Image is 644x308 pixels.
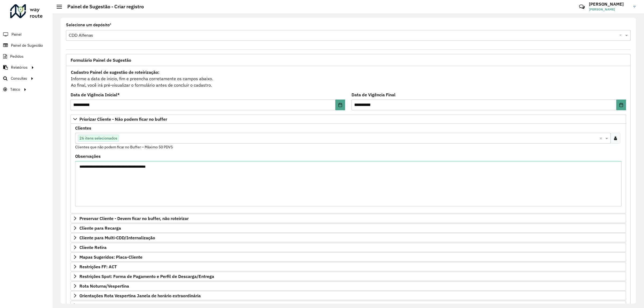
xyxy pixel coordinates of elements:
[71,291,626,300] a: Orientações Rota Vespertina Janela de horário extraordinária
[71,252,626,262] a: Mapas Sugeridos: Placa-Cliente
[71,243,626,252] a: Cliente Retira
[352,91,396,98] label: Data de Vigência Final
[71,91,120,98] label: Data de Vigência Inicial
[79,284,129,288] span: Rota Noturna/Vespertina
[79,294,201,298] span: Orientações Rota Vespertina Janela de horário extraordinária
[11,76,27,81] span: Consultas
[71,233,626,242] a: Cliente para Multi-CDD/Internalização
[79,117,167,121] span: Priorizar Cliente - Não podem ficar no buffer
[79,303,147,307] span: Pre-Roteirização AS / Orientações
[79,255,142,259] span: Mapas Sugeridos: Placa-Cliente
[589,7,629,12] span: [PERSON_NAME]
[71,214,626,223] a: Preservar Cliente - Devem ficar no buffer, não roteirizar
[599,135,604,141] span: Clear all
[79,245,107,250] span: Cliente Retira
[11,43,43,48] span: Painel de Sugestão
[335,100,345,110] button: Choose Date
[71,115,626,124] a: Priorizar Cliente - Não podem ficar no buffer
[78,135,119,141] span: 26 itens selecionados
[71,272,626,281] a: Restrições Spot: Forma de Pagamento e Perfil de Descarga/Entrega
[589,2,629,7] h3: [PERSON_NAME]
[10,54,24,59] span: Pedidos
[71,281,626,291] a: Rota Noturna/Vespertina
[62,4,144,10] h2: Painel de Sugestão - Criar registro
[12,32,21,37] span: Painel
[71,124,626,213] div: Priorizar Cliente - Não podem ficar no buffer
[71,58,131,62] span: Formulário Painel de Sugestão
[66,22,111,28] label: Selecione um depósito
[75,125,91,131] label: Clientes
[79,216,189,221] span: Preservar Cliente - Devem ficar no buffer, não roteirizar
[71,262,626,271] a: Restrições FF: ACT
[75,145,173,149] small: Clientes que não podem ficar no Buffer – Máximo 50 PDVS
[616,100,626,110] button: Choose Date
[619,32,624,39] span: Clear all
[79,265,117,269] span: Restrições FF: ACT
[71,69,626,89] div: Informe a data de inicio, fim e preencha corretamente os campos abaixo. Ao final, você irá pré-vi...
[71,69,159,75] strong: Cadastro Painel de sugestão de roteirização:
[79,274,214,278] span: Restrições Spot: Forma de Pagamento e Perfil de Descarga/Entrega
[576,1,588,13] a: Contato Rápido
[11,65,28,70] span: Relatórios
[79,236,155,240] span: Cliente para Multi-CDD/Internalização
[10,87,20,92] span: Tático
[71,223,626,233] a: Cliente para Recarga
[75,153,101,159] label: Observações
[79,226,121,230] span: Cliente para Recarga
